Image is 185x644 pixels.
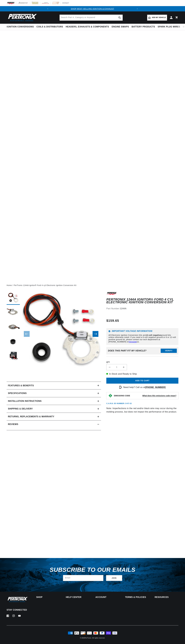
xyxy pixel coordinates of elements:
button: Load image 3 in gallery view [7,321,20,334]
button: Translation missing: en.sections.announcements.next_announcement [135,6,140,11]
button: Load image 4 in gallery view [7,335,20,349]
span: $159.65 [106,318,119,323]
h3: Subscribe to our emails [50,567,135,572]
button: Slide right [93,331,98,337]
summary: Returns, Replacements & Warranty [7,413,101,420]
summary: Account [95,596,119,598]
summary: Help Center [66,596,90,598]
h2: Shipping & Delivery [8,407,33,411]
label: QTY [106,361,178,363]
p: In-Stock and Ready to Ship [106,372,178,376]
a: SHOP BEST SELLING IGNITION & EXHAUST [71,8,114,10]
strong: 12-volt negative [146,334,161,336]
h6: Important Voltage Information [108,330,176,332]
span: Spark Plug Wires [158,25,180,28]
h2: Specifications [8,392,27,395]
button: Load image 1 in gallery view [7,292,20,305]
h1: PerTronix 1244A Ignitor® Ford 4 cyl Electronic Ignition Conversion Kit [106,298,178,304]
span: Ignition Conversions [7,25,34,28]
summary: Shipping & Delivery [7,405,101,413]
span: Add my vehicle [152,16,166,19]
button: search button [117,15,123,21]
h2: Installation instructions [8,399,42,403]
span: Engine Swaps [112,25,129,28]
strong: EMISSIONS CODE [114,395,130,397]
a: Add my vehicle [147,15,167,21]
summary: Terms & policies [125,596,149,598]
div: 1 of 2 [50,7,134,10]
div: Note: Imperfections in the red and/or black wire may occur during the molding process, but does n... [106,292,178,450]
button: EMISSIONS CODEWhat does this emissions code mean? [114,394,176,397]
span: Coils & Distributors [36,25,63,28]
summary: Headers, Exhausts & Components [64,24,110,30]
summary: Coils & Distributors [35,24,64,30]
img: Pertronix [7,13,37,22]
summary: Installation instructions [7,397,101,405]
button: Verify [161,349,177,353]
summary: Reviews [7,420,101,428]
p: C.A.R.B. EO Number: D-57-22 [106,402,132,405]
div: Does This part fit My vehicle? [108,350,146,352]
button: Load image 5 in gallery view [7,350,20,363]
span: Headers, Exhausts & Components [66,25,109,28]
summary: Ignition Conversions [7,24,35,30]
input: Search Part #, Category or Keyword [60,15,123,21]
h2: Returns, Replacements & Warranty [8,415,54,418]
a: PerTronix 1244A Ignitor® Ford 4 cyl Electronic Ignition Conversion Kit [14,284,76,287]
button: Slide left [24,331,30,337]
button: Translation missing: en.sections.announcements.previous_announcement [45,6,50,11]
summary: Spark Plug Wires [156,24,181,30]
strong: What does this emissions code mean? [142,395,176,397]
p: Stay Connected [7,609,28,611]
button: Load image 2 in gallery view [7,306,20,319]
button: Add to cart [106,378,178,384]
summary: Battery Products [130,24,156,30]
media-gallery: Gallery Viewer [7,292,101,376]
summary: Resources [155,596,178,598]
a: Home [7,284,12,287]
a: message [129,341,137,343]
span: Battery Products [132,25,155,28]
div: Announcement [50,7,134,10]
h2: Reviews [8,423,18,426]
nav: breadcrumbs [7,284,178,287]
img: Emissions code [108,394,113,398]
summary: Features & Benefits [7,382,101,389]
a: PerTronix [85,637,91,639]
p: All Electronic Ignition Conversion Kits are ground kits unless otherwise noted. If you need a 6-v... [108,334,176,343]
p: Need help? Call us at [123,386,166,389]
strong: 1244A [120,307,127,310]
input: Email [63,575,103,581]
button: Subscribe [106,575,122,581]
small: All rights reserved. [92,637,105,639]
a: [PHONE_NUMBER] [145,386,166,388]
small: © 2025 . [80,637,92,639]
summary: Shop [36,596,60,598]
h2: Features & Benefits [8,384,34,387]
summary: Specifications [7,389,101,397]
div: Part Number: [106,307,178,310]
img: Pertronix [7,596,28,603]
summary: Engine Swaps [110,24,130,30]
